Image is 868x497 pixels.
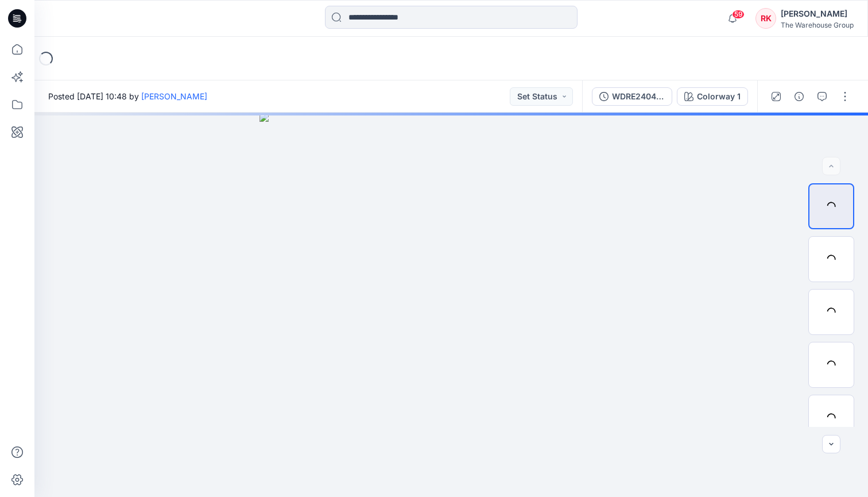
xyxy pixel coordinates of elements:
img: eyJhbGciOiJIUzI1NiIsImtpZCI6IjAiLCJzbHQiOiJzZXMiLCJ0eXAiOiJKV1QifQ.eyJkYXRhIjp7InR5cGUiOiJzdG9yYW... [259,113,644,497]
button: Details [790,87,808,106]
button: Colorway 1 [677,87,748,106]
span: 59 [732,10,745,19]
div: WDRE2404-000192-Womens Dresses [612,90,665,103]
span: Posted [DATE] 10:48 by [48,90,207,102]
div: Colorway 1 [697,90,741,103]
div: [PERSON_NAME] [781,7,854,21]
div: RK [755,8,776,29]
button: WDRE2404-000192-Womens Dresses [592,87,672,106]
a: [PERSON_NAME] [141,91,207,101]
div: The Warehouse Group [781,21,854,29]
